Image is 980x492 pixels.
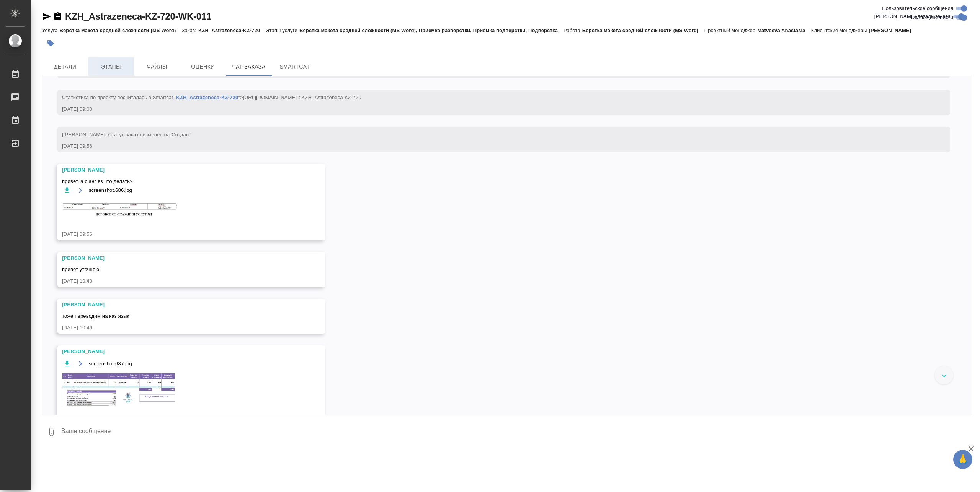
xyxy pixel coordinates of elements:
[62,373,177,407] img: screenshot.687.jpg
[582,28,704,33] p: Верстка макета средней сложности (MS Word)
[62,185,72,195] button: Скачать
[563,28,582,33] p: Работа
[956,451,969,467] span: 🙏
[62,313,129,319] span: тоже переводим на каз язык
[62,277,299,285] div: [DATE] 10:43
[62,105,923,113] div: [DATE] 09:00
[62,348,299,355] div: [PERSON_NAME]
[62,199,177,217] img: screenshot.686.jpg
[185,62,221,72] span: Оценки
[139,62,175,72] span: Файлы
[181,28,198,33] p: Заказ:
[62,95,361,100] span: Cтатистика по проекту посчиталась в Smartcat - ">[URL][DOMAIN_NAME]">KZH_Astrazeneca-KZ-720
[75,185,85,195] button: Открыть на драйве
[59,28,181,33] p: Верстка макета средней сложности (MS Word)
[93,62,129,72] span: Этапы
[62,359,72,369] button: Скачать
[874,13,951,20] span: [PERSON_NAME] детали заказа
[911,14,953,21] span: Оповещения-логи
[47,62,83,72] span: Детали
[62,301,299,309] div: [PERSON_NAME]
[62,230,299,238] div: [DATE] 09:56
[62,178,299,185] span: привет, а с анг яз что делать?
[170,132,191,137] span: "Создан"
[276,62,313,72] span: SmartCat
[62,166,299,174] div: [PERSON_NAME]
[704,28,757,33] p: Проектный менеджер
[266,28,299,33] p: Этапы услуги
[757,28,811,33] p: Matveeva Anastasia
[198,28,266,33] p: KZH_Astrazeneca-KZ-720
[42,12,51,21] button: Скопировать ссылку для ЯМессенджера
[299,28,563,33] p: Верстка макета средней сложности (MS Word), Приемка разверстки, Приемка подверстки, Подверстка
[53,12,62,21] button: Скопировать ссылку
[62,142,923,150] div: [DATE] 09:56
[65,11,211,21] a: KZH_Astrazeneca-KZ-720-WK-011
[89,360,132,368] span: screenshot.687.jpg
[89,186,132,194] span: screenshot.686.jpg
[811,28,869,33] p: Клиентские менеджеры
[176,95,238,100] a: KZH_Astrazeneca-KZ-720
[62,324,299,332] div: [DATE] 10:46
[42,28,59,33] p: Услуга
[882,5,953,12] span: Пользовательские сообщения
[42,35,59,52] button: Добавить тэг
[230,62,267,72] span: Чат заказа
[75,359,85,369] button: Открыть на драйве
[62,254,299,262] div: [PERSON_NAME]
[953,450,972,469] button: 🙏
[62,266,99,272] span: привет уточняю
[62,132,191,137] span: [[PERSON_NAME]] Статус заказа изменен на
[869,28,917,33] p: [PERSON_NAME]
